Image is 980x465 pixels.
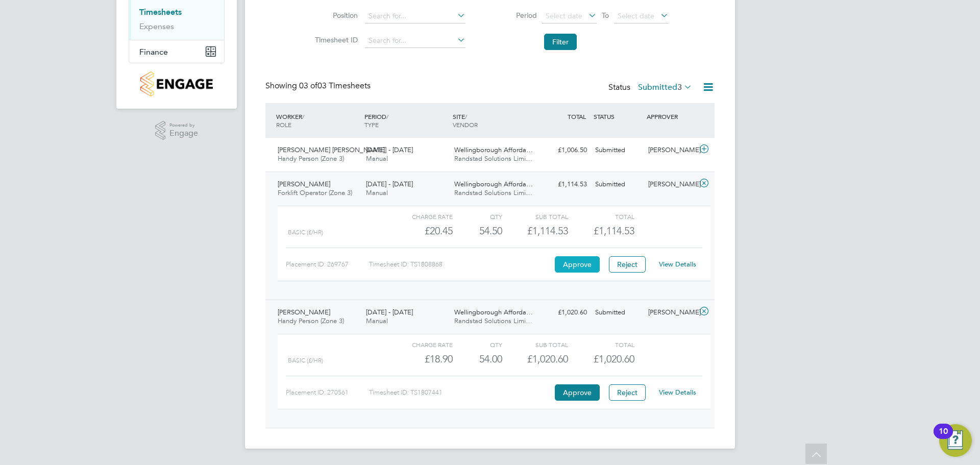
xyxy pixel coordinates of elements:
[454,145,533,154] span: Wellingborough Afforda…
[365,9,465,23] input: Search for...
[129,40,224,63] button: Finance
[644,304,697,321] div: [PERSON_NAME]
[568,210,634,223] div: Total
[677,82,682,92] span: 3
[465,112,467,120] span: /
[491,11,537,20] label: Period
[454,154,532,163] span: Randstad Solutions Limi…
[274,107,362,134] div: WORKER
[366,316,388,325] span: Manual
[454,308,533,316] span: Wellingborough Afforda…
[568,338,634,351] div: Total
[299,81,371,91] span: 03 Timesheets
[546,11,582,20] span: Select date
[365,34,465,48] input: Search for...
[454,316,532,325] span: Randstad Solutions Limi…
[591,176,644,193] div: Submitted
[387,351,453,368] div: £18.90
[362,107,450,134] div: PERIOD
[387,210,453,223] div: Charge rate
[638,82,692,92] label: Submitted
[366,188,388,197] span: Manual
[288,229,323,236] span: Basic (£/HR)
[618,11,654,20] span: Select date
[453,120,478,129] span: VENDOR
[278,188,352,197] span: Forklift Operator (Zone 3)
[140,71,212,96] img: countryside-properties-logo-retina.png
[939,431,948,445] div: 10
[502,338,568,351] div: Sub Total
[265,81,373,91] div: Showing
[286,256,369,273] div: Placement ID: 269767
[568,112,586,120] span: TOTAL
[278,145,385,154] span: [PERSON_NAME] [PERSON_NAME]
[139,21,174,31] a: Expenses
[366,145,413,154] span: [DATE] - [DATE]
[450,107,538,134] div: SITE
[366,154,388,163] span: Manual
[453,351,502,368] div: 54.00
[594,353,634,365] span: £1,020.60
[278,316,344,325] span: Handy Person (Zone 3)
[609,256,646,273] button: Reject
[591,107,644,126] div: STATUS
[169,129,198,138] span: Engage
[599,9,612,22] span: To
[538,142,591,159] div: £1,006.50
[659,388,696,397] a: View Details
[644,176,697,193] div: [PERSON_NAME]
[644,142,697,159] div: [PERSON_NAME]
[453,338,502,351] div: QTY
[288,357,323,364] span: Basic (£/HR)
[386,112,388,120] span: /
[453,210,502,223] div: QTY
[278,180,330,188] span: [PERSON_NAME]
[302,112,304,120] span: /
[139,7,182,17] a: Timesheets
[502,351,568,368] div: £1,020.60
[169,121,198,130] span: Powered by
[366,308,413,316] span: [DATE] - [DATE]
[312,11,358,20] label: Position
[454,180,533,188] span: Wellingborough Afforda…
[139,47,168,57] span: Finance
[939,424,972,457] button: Open Resource Center, 10 new notifications
[278,154,344,163] span: Handy Person (Zone 3)
[591,304,644,321] div: Submitted
[369,384,552,401] div: Timesheet ID: TS1807441
[538,176,591,193] div: £1,114.53
[299,81,317,91] span: 03 of
[544,34,577,50] button: Filter
[364,120,379,129] span: TYPE
[369,256,552,273] div: Timesheet ID: TS1808868
[278,308,330,316] span: [PERSON_NAME]
[555,384,600,401] button: Approve
[644,107,697,126] div: APPROVER
[366,180,413,188] span: [DATE] - [DATE]
[659,260,696,268] a: View Details
[609,384,646,401] button: Reject
[594,225,634,237] span: £1,114.53
[502,223,568,239] div: £1,114.53
[555,256,600,273] button: Approve
[502,210,568,223] div: Sub Total
[453,223,502,239] div: 54.50
[454,188,532,197] span: Randstad Solutions Limi…
[538,304,591,321] div: £1,020.60
[608,81,694,95] div: Status
[387,338,453,351] div: Charge rate
[387,223,453,239] div: £20.45
[129,71,225,96] a: Go to home page
[591,142,644,159] div: Submitted
[312,35,358,44] label: Timesheet ID
[276,120,291,129] span: ROLE
[286,384,369,401] div: Placement ID: 270561
[155,121,199,140] a: Powered byEngage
